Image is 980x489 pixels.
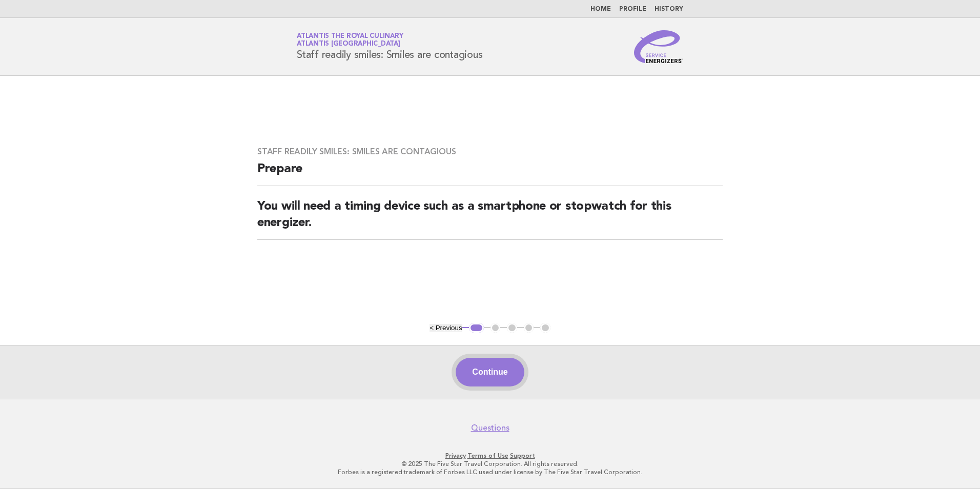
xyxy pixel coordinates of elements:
[471,423,509,433] a: Questions
[257,147,723,157] h3: Staff readily smiles: Smiles are contagious
[257,161,723,186] h2: Prepare
[619,6,646,12] a: Profile
[297,33,482,60] h1: Staff readily smiles: Smiles are contagious
[176,452,804,460] p: · ·
[297,33,403,47] a: Atlantis the Royal CulinaryAtlantis [GEOGRAPHIC_DATA]
[176,468,804,476] p: Forbes is a registered trademark of Forbes LLC used under license by The Five Star Travel Corpora...
[430,324,462,332] button: < Previous
[176,460,804,468] p: © 2025 The Five Star Travel Corporation. All rights reserved.
[634,30,683,63] img: Service Energizers
[655,6,683,12] a: History
[257,198,723,240] h2: You will need a timing device such as a smartphone or stopwatch for this energizer.
[297,41,400,48] span: Atlantis [GEOGRAPHIC_DATA]
[445,452,466,459] a: Privacy
[510,452,535,459] a: Support
[456,358,524,386] button: Continue
[590,6,611,12] a: Home
[467,452,508,459] a: Terms of Use
[469,323,484,333] button: 1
